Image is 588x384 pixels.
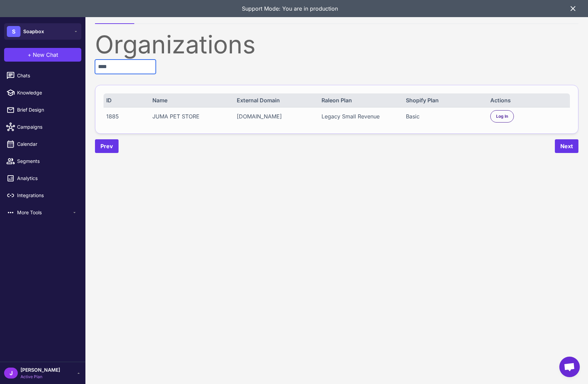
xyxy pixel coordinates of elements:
[3,120,83,134] a: Campaigns
[17,123,77,131] span: Campaigns
[20,374,60,380] span: Active Plan
[95,32,578,57] div: Organizations
[406,96,483,104] div: Shopify Plan
[28,51,31,59] span: +
[17,209,72,216] span: More Tools
[17,192,77,199] span: Integrations
[322,112,398,120] div: Legacy Small Revenue
[3,137,83,151] a: Calendar
[406,112,483,120] div: Basic
[17,72,77,79] span: Chats
[322,96,398,104] div: Raleon Plan
[496,113,508,119] span: Log In
[17,106,77,114] span: Brief Design
[490,96,567,104] div: Actions
[3,171,83,185] a: Analytics
[3,188,83,203] a: Integrations
[3,154,83,168] a: Segments
[4,23,81,40] button: SSoapbox
[106,96,145,104] div: ID
[152,112,229,120] div: JUMA PET STORE
[555,139,578,153] button: Next
[3,103,83,117] a: Brief Design
[3,86,83,100] a: Knowledge
[4,48,81,62] button: +New Chat
[17,140,77,148] span: Calendar
[237,96,314,104] div: External Domain
[17,157,77,165] span: Segments
[106,112,145,120] div: 1885
[152,96,229,104] div: Name
[33,51,58,59] span: New Chat
[559,357,580,377] a: Open chat
[95,139,119,153] button: Prev
[17,89,77,97] span: Knowledge
[23,28,44,35] span: Soapbox
[237,112,314,120] div: [DOMAIN_NAME]
[17,175,77,182] span: Analytics
[4,368,18,379] div: J
[7,26,20,37] div: S
[20,366,60,374] span: [PERSON_NAME]
[3,68,83,83] a: Chats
